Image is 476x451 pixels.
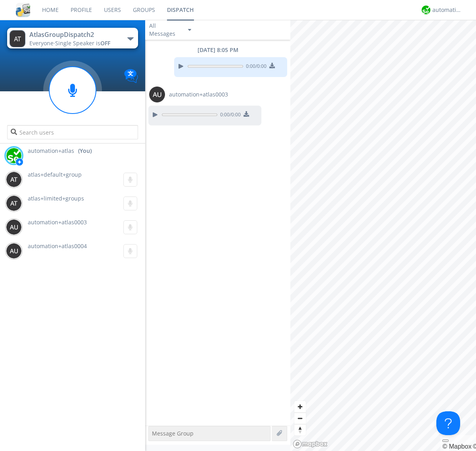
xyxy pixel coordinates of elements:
[422,6,430,14] img: d2d01cd9b4174d08988066c6d424eccd
[28,242,87,250] span: automation+atlas0004
[244,111,249,117] img: download media button
[7,125,138,139] input: Search users
[188,29,191,31] img: caret-down-sm.svg
[442,439,449,442] button: Toggle attribution
[100,39,110,47] span: OFF
[442,443,471,450] a: Mapbox
[55,39,110,47] span: Single Speaker is
[29,30,119,39] div: AtlasGroupDispatch2
[269,63,275,68] img: download media button
[145,46,290,54] div: [DATE] 8:05 PM
[78,147,92,155] div: (You)
[294,424,306,436] button: Reset bearing to north
[217,111,241,120] span: 0:00 / 0:00
[16,3,30,17] img: cddb5a64eb264b2086981ab96f4c1ba7
[436,411,460,435] iframe: Toggle Customer Support
[294,413,306,424] span: Zoom out
[7,28,138,48] button: AtlasGroupDispatch2Everyone·Single Speaker isOFF
[124,69,138,83] img: Translation enabled
[10,30,25,47] img: 373638.png
[149,87,165,102] img: 373638.png
[293,439,328,449] a: Mapbox logo
[149,22,181,38] div: All Messages
[6,172,22,187] img: 373638.png
[28,218,87,226] span: automation+atlas0003
[294,424,306,436] span: Reset bearing to north
[243,63,267,71] span: 0:00 / 0:00
[6,195,22,211] img: 373638.png
[169,91,228,98] span: automation+atlas0003
[432,6,462,14] div: automation+atlas
[294,412,306,424] button: Zoom out
[6,219,22,235] img: 373638.png
[29,39,119,47] div: Everyone ·
[28,171,82,178] span: atlas+default+group
[294,401,306,412] button: Zoom in
[6,243,22,259] img: 373638.png
[28,147,74,155] span: automation+atlas
[28,195,84,202] span: atlas+limited+groups
[6,148,22,164] img: d2d01cd9b4174d08988066c6d424eccd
